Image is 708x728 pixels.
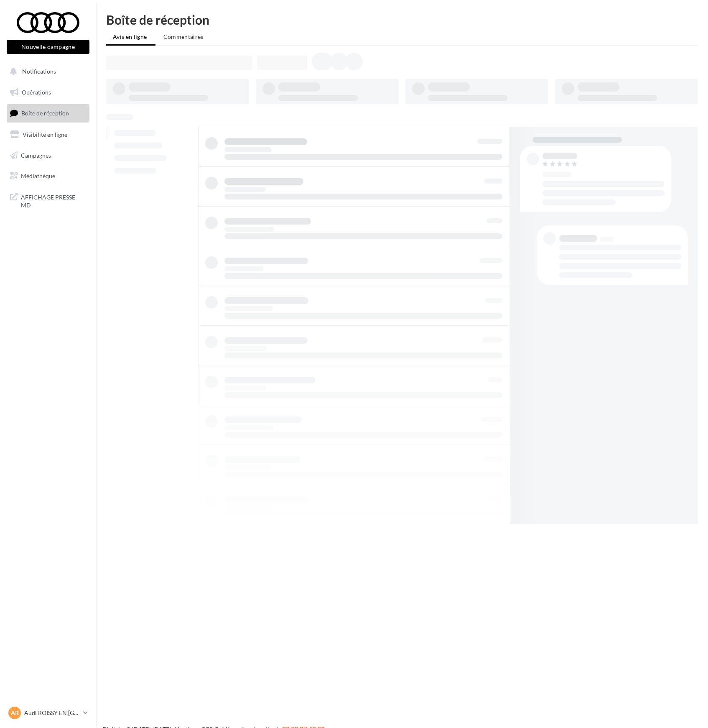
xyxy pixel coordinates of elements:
a: AFFICHAGE PRESSE MD [5,188,91,213]
a: Médiathèque [5,167,91,185]
p: Audi ROISSY EN [GEOGRAPHIC_DATA] [24,709,80,717]
span: Médiathèque [21,172,55,179]
span: Commentaires [163,33,204,40]
a: Visibilité en ligne [5,126,91,143]
div: Boîte de réception [106,13,698,26]
a: Boîte de réception [5,104,91,122]
span: Visibilité en ligne [23,131,67,138]
a: Campagnes [5,147,91,164]
span: Opérations [22,89,51,96]
button: Notifications [5,63,88,80]
a: Opérations [5,84,91,101]
span: Campagnes [21,151,51,158]
span: Boîte de réception [21,110,69,117]
a: AR Audi ROISSY EN [GEOGRAPHIC_DATA] [7,705,89,721]
button: Nouvelle campagne [7,40,89,54]
span: AFFICHAGE PRESSE MD [21,192,86,209]
span: AR [11,709,19,717]
span: Notifications [22,68,56,75]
